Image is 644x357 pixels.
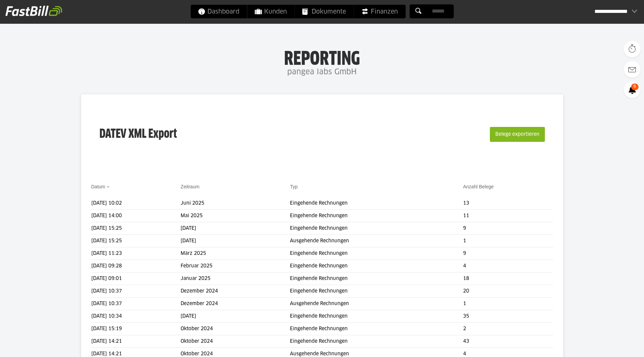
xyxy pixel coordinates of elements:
[463,310,553,323] td: 35
[463,273,553,285] td: 18
[91,235,181,247] td: [DATE] 15:25
[91,184,105,189] a: Datum
[91,310,181,323] td: [DATE] 10:34
[91,260,181,273] td: [DATE] 09:28
[290,210,463,222] td: Eingehende Rechnungen
[463,335,553,348] td: 43
[190,5,247,18] a: Dashboard
[91,335,181,348] td: [DATE] 14:21
[68,48,576,65] h1: Reporting
[463,260,553,273] td: 4
[247,5,294,18] a: Kunden
[181,285,290,298] td: Dezember 2024
[592,337,637,354] iframe: Öffnet ein Widget, in dem Sie weitere Informationen finden
[181,210,290,222] td: Mai 2025
[181,310,290,323] td: [DATE]
[490,127,545,142] button: Belege exportieren
[91,323,181,335] td: [DATE] 15:19
[463,247,553,260] td: 9
[91,298,181,310] td: [DATE] 10:37
[290,197,463,210] td: Eingehende Rechnungen
[463,222,553,235] td: 9
[361,5,398,18] span: Finanzen
[91,285,181,298] td: [DATE] 10:37
[181,197,290,210] td: Juni 2025
[290,323,463,335] td: Eingehende Rechnungen
[302,5,346,18] span: Dokumente
[91,273,181,285] td: [DATE] 09:01
[181,235,290,247] td: [DATE]
[290,184,298,189] a: Typ
[290,335,463,348] td: Eingehende Rechnungen
[198,5,239,18] span: Dashboard
[181,260,290,273] td: Februar 2025
[181,222,290,235] td: [DATE]
[99,113,177,156] h3: DATEV XML Export
[463,298,553,310] td: 1
[5,5,62,16] img: fastbill_logo_white.png
[463,197,553,210] td: 13
[181,273,290,285] td: Januar 2025
[463,184,494,189] a: Anzahl Belege
[463,235,553,247] td: 1
[255,5,287,18] span: Kunden
[290,298,463,310] td: Ausgehende Rechnungen
[354,5,405,18] a: Finanzen
[290,310,463,323] td: Eingehende Rechnungen
[290,235,463,247] td: Ausgehende Rechnungen
[290,273,463,285] td: Eingehende Rechnungen
[290,247,463,260] td: Eingehende Rechnungen
[290,260,463,273] td: Eingehende Rechnungen
[107,186,111,188] img: sort_desc.gif
[463,323,553,335] td: 2
[91,247,181,260] td: [DATE] 11:23
[181,184,199,189] a: Zeitraum
[91,210,181,222] td: [DATE] 14:00
[181,298,290,310] td: Dezember 2024
[181,323,290,335] td: Oktober 2024
[181,335,290,348] td: Oktober 2024
[631,83,639,90] span: 6
[463,210,553,222] td: 11
[91,197,181,210] td: [DATE] 10:02
[624,81,641,98] a: 6
[463,285,553,298] td: 20
[91,222,181,235] td: [DATE] 15:25
[181,247,290,260] td: März 2025
[290,285,463,298] td: Eingehende Rechnungen
[290,222,463,235] td: Eingehende Rechnungen
[295,5,353,18] a: Dokumente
